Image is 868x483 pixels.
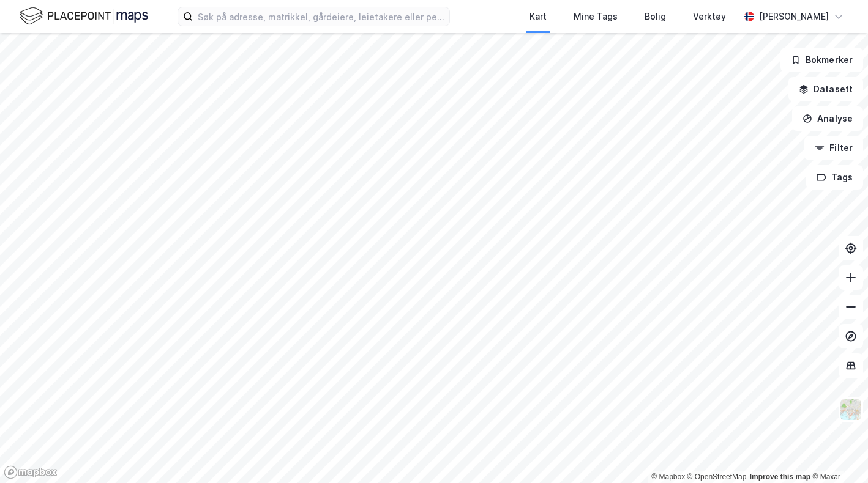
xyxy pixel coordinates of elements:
[806,165,863,190] button: Tags
[759,9,829,24] div: [PERSON_NAME]
[193,7,449,26] input: Søk på adresse, matrikkel, gårdeiere, leietakere eller personer
[807,424,868,483] iframe: Chat Widget
[839,398,862,421] img: Z
[529,9,547,24] div: Kart
[4,465,58,479] a: Mapbox homepage
[574,9,618,24] div: Mine Tags
[750,473,810,481] a: Improve this map
[804,136,863,160] button: Filter
[687,473,747,481] a: OpenStreetMap
[645,9,666,24] div: Bolig
[780,48,863,72] button: Bokmerker
[792,106,863,131] button: Analyse
[788,77,863,101] button: Datasett
[20,6,148,27] img: logo.f888ab2527a4732fd821a326f86c7f29.svg
[693,9,726,24] div: Verktøy
[651,473,685,481] a: Mapbox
